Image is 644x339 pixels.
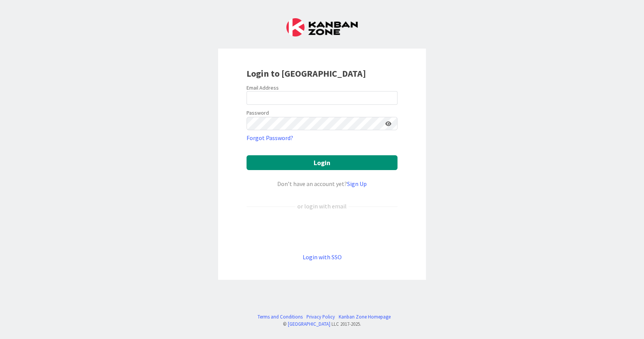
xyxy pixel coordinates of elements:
a: Forgot Password? [247,133,293,142]
img: Kanban Zone [286,18,358,36]
iframe: Sign in with Google Button [243,223,401,240]
a: Terms and Conditions [258,313,303,320]
b: Login to [GEOGRAPHIC_DATA] [247,68,366,79]
div: © LLC 2017- 2025 . [254,320,391,328]
a: Sign Up [347,180,367,188]
button: Login [247,155,397,170]
a: Kanban Zone Homepage [339,313,391,320]
div: or login with email [295,202,349,211]
a: [GEOGRAPHIC_DATA] [288,321,330,327]
a: Privacy Policy [306,313,335,320]
a: Login with SSO [303,253,342,261]
keeper-lock: Open Keeper Popup [385,93,394,102]
label: Email Address [247,84,279,91]
div: Don’t have an account yet? [247,179,397,188]
label: Password [247,109,269,117]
